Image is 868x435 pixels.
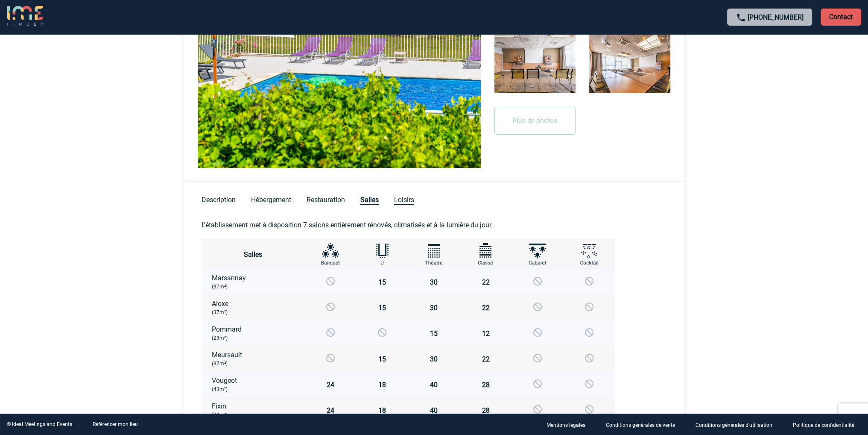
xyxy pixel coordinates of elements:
[394,196,414,205] span: Loisirs
[540,420,599,429] a: Mentions légales
[460,295,511,320] td: 22
[305,372,357,397] td: 24
[606,422,675,428] p: Conditions générales de vente
[494,107,576,135] button: Plus de photos
[202,196,236,204] span: Description
[460,397,511,423] td: 28
[93,421,138,427] a: Référencer mon lieu
[212,274,246,282] span: Marsannay
[212,361,228,367] span: (37m²)
[696,422,772,428] p: Conditions générales d'utilisation
[577,241,601,265] img: Cocktail
[408,397,460,423] td: 40
[422,241,446,265] img: Théâtre
[408,372,460,397] td: 40
[357,269,408,295] td: 15
[460,269,511,295] td: 22
[212,412,228,418] span: (43m²)
[7,421,72,427] div: © Ideal Meetings and Events
[821,9,861,26] p: Contact
[748,13,804,21] a: [PHONE_NUMBER]
[357,372,408,397] td: 18
[786,420,868,429] a: Politique de confidentialité
[460,320,511,346] td: 12
[202,221,667,229] p: L'établissement met à disposition 7 salons entièrement rénovés, climatisés et à la lumière du jour.
[212,309,228,315] span: (37m²)
[793,422,854,428] p: Politique de confidentialité
[202,250,305,259] h5: Salles
[357,397,408,423] td: 18
[408,269,460,295] td: 30
[460,372,511,397] td: 28
[305,397,357,423] td: 24
[212,386,228,392] span: (43m²)
[689,420,786,429] a: Conditions générales d'utilisation
[599,420,689,429] a: Conditions générales de vente
[212,284,228,290] span: (37m²)
[212,335,228,341] span: (23m²)
[547,422,585,428] p: Mentions légales
[251,196,291,204] span: Hébergement
[307,196,345,204] span: Restauration
[212,376,237,385] span: Vougeot
[408,295,460,320] td: 30
[212,325,242,333] span: Pommard
[319,241,342,265] img: Banquet
[212,300,228,308] span: Aloxe
[526,241,549,265] img: Cabaret
[408,320,460,346] td: 15
[357,346,408,372] td: 15
[370,241,394,265] img: U
[736,12,746,23] img: call-24-px.png
[212,402,226,410] span: Fixin
[360,196,379,205] span: Salles
[473,241,497,265] img: Classe
[357,295,408,320] td: 15
[212,351,242,359] span: Meursault
[460,346,511,372] td: 22
[408,346,460,372] td: 30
